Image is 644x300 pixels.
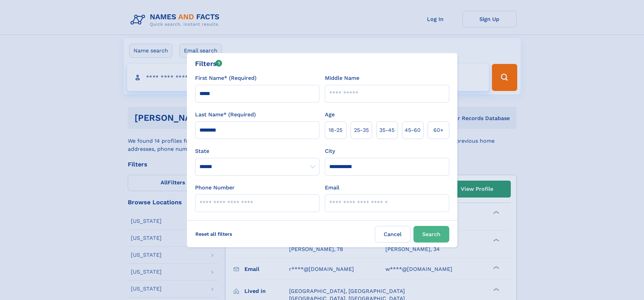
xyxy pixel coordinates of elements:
label: City [325,147,335,155]
span: 60+ [433,126,444,134]
label: Email [325,184,339,192]
label: Last Name* (Required) [195,111,256,119]
label: State [195,147,319,155]
span: 25‑35 [354,126,369,134]
label: Cancel [375,226,411,243]
label: Middle Name [325,74,359,82]
span: 18‑25 [329,126,342,134]
span: 35‑45 [379,126,395,134]
div: Filters [195,59,222,69]
label: Reset all filters [191,226,237,242]
label: First Name* (Required) [195,74,257,82]
span: 45‑60 [405,126,421,134]
label: Age [325,111,335,119]
button: Search [413,226,449,243]
label: Phone Number [195,184,235,192]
